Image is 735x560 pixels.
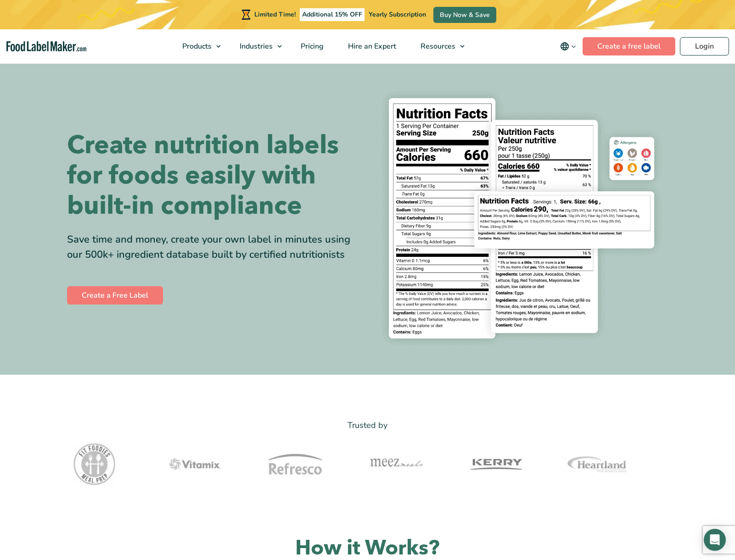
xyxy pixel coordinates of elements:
a: Create a free label [583,37,675,55]
h1: Create nutrition labels for foods easily with built-in compliance [67,130,361,221]
span: Industries [237,41,274,51]
div: Open Intercom Messenger [704,529,726,551]
a: Products [170,29,225,63]
a: Create a Free Label [67,286,163,305]
a: Hire an Expert [336,29,406,63]
span: Hire an Expert [345,41,397,51]
a: Resources [409,29,469,63]
span: Additional 15% OFF [300,8,365,21]
span: Yearly Subscription [369,10,426,19]
span: Products [180,41,213,51]
a: Pricing [289,29,334,63]
span: Limited Time! [254,10,296,19]
a: Login [680,37,729,55]
div: Save time and money, create your own label in minutes using our 500k+ ingredient database built b... [67,232,361,262]
a: Industries [228,29,286,63]
a: Buy Now & Save [433,7,496,23]
span: Pricing [298,41,325,51]
p: Trusted by [67,419,668,432]
span: Resources [418,41,456,51]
